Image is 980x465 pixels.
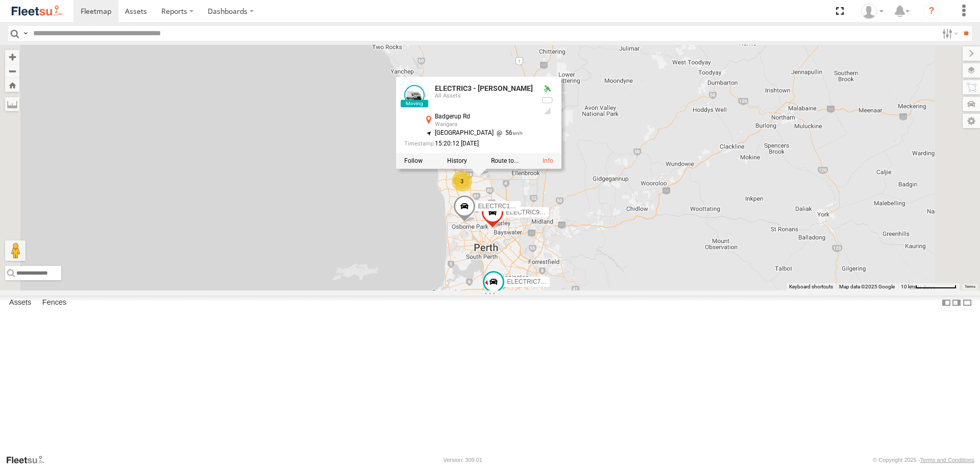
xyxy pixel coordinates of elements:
span: Map data ©2025 Google [839,284,895,289]
label: Hide Summary Table [962,296,972,310]
span: 56 [494,129,523,136]
img: fleetsu-logo-horizontal.svg [10,4,63,18]
div: Badgerup Rd [435,114,533,120]
label: Assets [4,296,36,310]
button: Zoom in [5,50,19,64]
a: Terms (opens in new tab) [965,284,975,288]
a: Visit our Website [6,455,53,465]
button: Drag Pegman onto the map to open Street View [5,240,26,261]
label: Dock Summary Table to the Left [941,296,951,310]
label: Search Filter Options [938,26,960,41]
button: Map Scale: 10 km per 77 pixels [898,283,960,290]
label: Search Query [21,26,30,41]
button: Zoom Home [5,78,19,92]
div: GSM Signal = 4 [541,107,553,115]
span: ELECTRC14 - [PERSON_NAME] [478,203,569,210]
div: All Assets [435,93,533,100]
div: 3 [452,171,472,191]
label: Dock Summary Table to the Right [951,296,962,310]
div: No battery health information received from this device. [541,96,553,105]
div: © Copyright 2025 - [873,457,974,463]
i: ? [923,3,940,19]
button: Zoom out [5,64,19,78]
a: View Asset Details [404,85,425,106]
button: Keyboard shortcuts [789,283,833,290]
span: [GEOGRAPHIC_DATA] [435,129,494,136]
div: Date/time of location update [404,141,533,148]
a: View Asset Details [543,158,553,165]
label: Fences [37,296,71,310]
a: ELECTRIC3 - [PERSON_NAME] [435,85,533,93]
label: View Asset History [447,158,467,165]
div: Wayne Betts [857,4,887,19]
label: Realtime tracking of Asset [404,158,423,165]
span: 10 km [901,284,915,289]
div: Valid GPS Fix [541,85,553,93]
label: Map Settings [963,114,980,128]
div: Version: 309.01 [444,457,482,463]
label: Measure [5,97,19,111]
span: ELECTRIC9 - [PERSON_NAME] [506,209,595,216]
a: Terms and Conditions [920,457,974,463]
div: Wangara [435,121,533,128]
span: ELECTRIC7 - [PERSON_NAME] [507,279,596,286]
label: Route To Location [491,158,519,165]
